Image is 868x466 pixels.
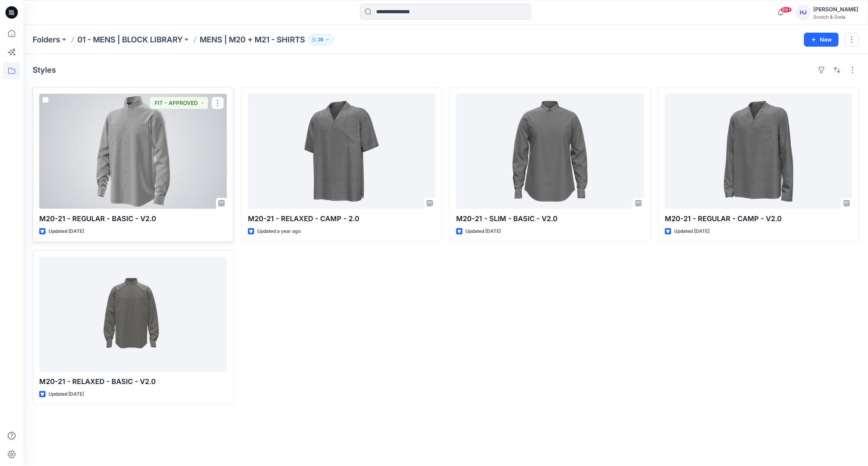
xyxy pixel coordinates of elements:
p: Updated a year ago [257,227,301,236]
p: M20-21 - RELAXED - BASIC - V2.0 [39,376,227,387]
button: 26 [308,34,333,45]
button: New [804,33,838,47]
p: MENS | M20 + M21 - SHIRTS [200,34,305,45]
p: Updated [DATE] [49,390,84,398]
p: Updated [DATE] [465,227,501,236]
p: 26 [318,35,324,44]
p: Updated [DATE] [674,227,709,236]
p: M20-21 - SLIM - BASIC - V2.0 [456,213,644,224]
a: M20-21 - RELAXED - BASIC - V2.0 [39,257,227,372]
p: M20-21 - REGULAR - CAMP - V2.0 [665,213,852,224]
a: M20-21 - SLIM - BASIC - V2.0 [456,94,644,209]
p: Updated [DATE] [49,227,84,236]
p: M20-21 - RELAXED - CAMP - 2.0 [248,213,436,224]
a: M20-21 - REGULAR - CAMP - V2.0 [665,94,852,209]
div: Scotch & Soda [813,14,858,20]
span: 99+ [780,7,792,13]
div: HJ [796,5,810,19]
a: M20-21 - RELAXED - CAMP - 2.0 [248,94,436,209]
p: M20-21 - REGULAR - BASIC - V2.0 [39,213,227,224]
a: M20-21 - REGULAR - BASIC - V2.0 [39,94,227,209]
a: 01 - MENS | BLOCK LIBRARY [77,34,183,45]
h4: Styles [33,65,56,75]
div: [PERSON_NAME] [813,5,858,14]
a: Folders [33,34,60,45]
